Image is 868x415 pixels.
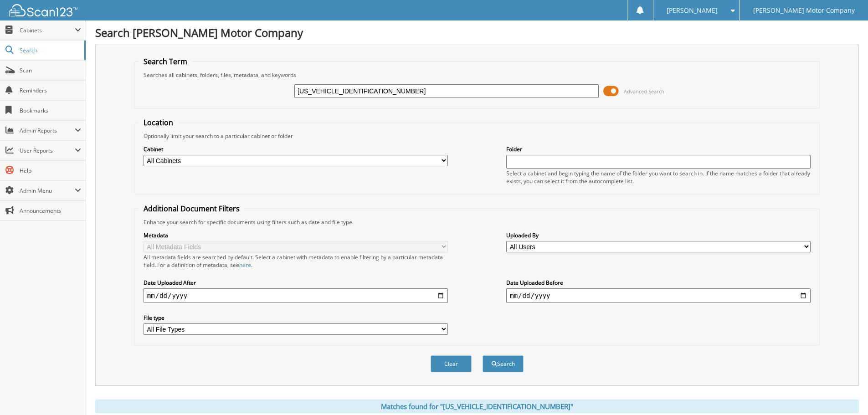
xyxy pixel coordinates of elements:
input: start [144,288,448,303]
label: Date Uploaded Before [506,279,811,287]
span: [PERSON_NAME] [667,8,718,13]
span: Bookmarks [20,107,81,114]
span: Search [20,46,80,54]
span: Reminders [20,87,81,94]
button: Search [483,355,524,372]
span: [PERSON_NAME] Motor Company [753,8,855,13]
div: Optionally limit your search to a particular cabinet or folder [139,132,815,140]
span: Advanced Search [624,88,664,95]
legend: Additional Document Filters [139,204,244,214]
span: Announcements [20,207,81,215]
div: Enhance your search for specific documents using filters such as date and file type. [139,218,815,226]
span: User Reports [20,147,75,154]
label: Uploaded By [506,231,811,239]
div: Matches found for "[US_VEHICLE_IDENTIFICATION_NUMBER]" [95,400,859,413]
div: All metadata fields are searched by default. Select a cabinet with metadata to enable filtering b... [144,253,448,269]
legend: Location [139,118,178,128]
div: Select a cabinet and begin typing the name of the folder you want to search in. If the name match... [506,169,811,185]
input: end [506,288,811,303]
h1: Search [PERSON_NAME] Motor Company [95,25,859,40]
label: File type [144,314,448,322]
label: Folder [506,145,811,153]
div: Searches all cabinets, folders, files, metadata, and keywords [139,71,815,79]
span: Admin Menu [20,187,75,195]
label: Metadata [144,231,448,239]
legend: Search Term [139,56,192,67]
span: Admin Reports [20,127,75,134]
label: Date Uploaded After [144,279,448,287]
label: Cabinet [144,145,448,153]
button: Clear [431,355,472,372]
span: Scan [20,67,81,74]
span: Cabinets [20,26,75,34]
a: here [239,261,251,269]
span: Help [20,167,81,174]
img: scan123-logo-white.svg [9,4,77,16]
